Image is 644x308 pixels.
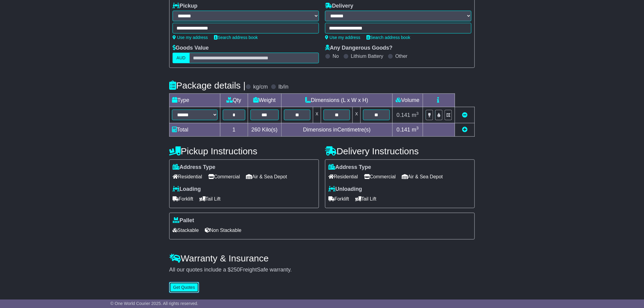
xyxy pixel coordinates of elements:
[416,126,419,130] sup: 3
[325,45,393,51] label: Any Dangerous Goods?
[173,172,202,181] span: Residential
[208,172,240,181] span: Commercial
[199,194,221,204] span: Tail Lift
[281,94,392,107] td: Dimensions (L x W x H)
[397,127,410,133] span: 0.141
[325,35,360,40] a: Use my address
[364,172,396,181] span: Commercial
[353,107,361,123] td: x
[278,84,289,90] label: lb/in
[170,94,220,107] td: Type
[173,186,201,193] label: Loading
[169,146,319,156] h4: Pickup Instructions
[313,107,321,123] td: x
[110,301,198,306] span: © One World Courier 2025. All rights reserved.
[169,282,199,293] button: Get Quotes
[173,226,199,235] span: Stackable
[248,123,281,136] td: Kilo(s)
[173,35,208,40] a: Use my address
[402,172,443,181] span: Air & Sea Depot
[169,80,246,90] h4: Package details |
[169,267,475,273] div: All our quotes include a $ FreightSafe warranty.
[325,3,353,9] label: Delivery
[395,53,408,59] label: Other
[173,164,215,171] label: Address Type
[462,112,467,118] a: Remove this item
[355,194,376,204] span: Tail Lift
[328,186,362,193] label: Unloading
[173,217,194,224] label: Pallet
[328,172,358,181] span: Residential
[173,45,209,51] label: Goods Value
[248,94,281,107] td: Weight
[173,194,193,204] span: Forklift
[281,123,392,136] td: Dimensions in Centimetre(s)
[397,112,410,118] span: 0.141
[173,3,198,9] label: Pickup
[328,164,371,171] label: Address Type
[366,35,410,40] a: Search address book
[205,226,241,235] span: Non Stackable
[412,112,419,118] span: m
[246,172,287,181] span: Air & Sea Depot
[392,94,423,107] td: Volume
[253,84,268,90] label: kg/cm
[416,111,419,116] sup: 3
[220,123,248,136] td: 1
[214,35,258,40] a: Search address book
[170,123,220,136] td: Total
[251,127,261,133] span: 260
[325,146,475,156] h4: Delivery Instructions
[220,94,248,107] td: Qty
[328,194,349,204] span: Forklift
[351,53,383,59] label: Lithium Battery
[412,127,419,133] span: m
[333,53,339,59] label: No
[173,53,190,63] label: AUD
[462,127,467,133] a: Add new item
[231,267,240,273] span: 250
[169,253,475,263] h4: Warranty & Insurance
